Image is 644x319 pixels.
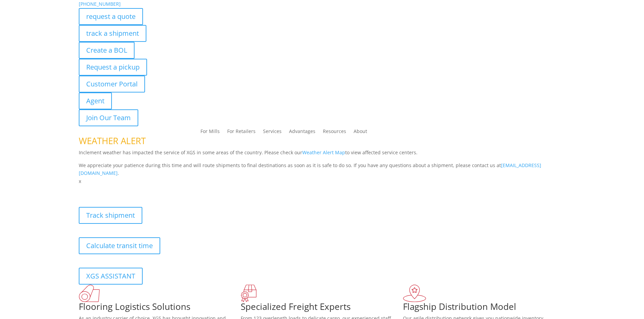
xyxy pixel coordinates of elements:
a: For Mills [200,129,220,136]
a: XGS ASSISTANT [79,268,143,285]
b: Visibility, transparency, and control for your entire supply chain. [79,186,230,193]
a: [PHONE_NUMBER] [79,1,121,7]
p: Inclement weather has impacted the service of XGS in some areas of the country. Please check our ... [79,149,566,161]
a: Advantages [289,129,315,136]
a: track a shipment [79,25,146,42]
a: About [354,129,367,136]
img: xgs-icon-total-supply-chain-intelligence-red [79,285,100,302]
p: x [79,177,566,185]
img: xgs-icon-flagship-distribution-model-red [403,285,426,302]
img: xgs-icon-focused-on-flooring-red [241,285,257,302]
a: Agent [79,92,112,109]
h1: Specialized Freight Experts [241,302,403,314]
a: Resources [323,129,346,136]
a: Track shipment [79,207,142,224]
a: Customer Portal [79,76,145,92]
a: Weather Alert Map [302,149,345,156]
a: request a quote [79,8,143,25]
a: Calculate transit time [79,237,160,254]
a: Request a pickup [79,59,147,76]
a: Create a BOL [79,42,135,59]
h1: Flooring Logistics Solutions [79,302,241,314]
span: WEATHER ALERT [79,135,146,147]
p: We appreciate your patience during this time and will route shipments to final destinations as so... [79,161,566,178]
a: For Retailers [227,129,256,136]
h1: Flagship Distribution Model [403,302,565,314]
a: Join Our Team [79,109,138,126]
a: Services [263,129,282,136]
